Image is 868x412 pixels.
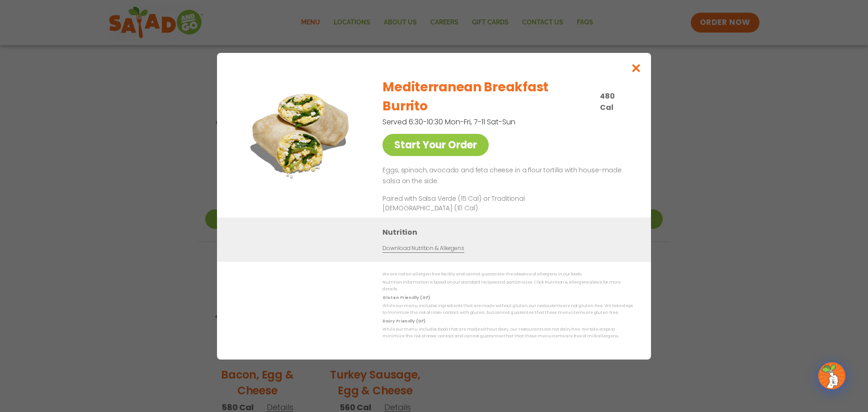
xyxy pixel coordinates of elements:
[382,271,633,278] p: We are not an allergen free facility and cannot guarantee the absence of allergens in our foods.
[382,134,489,156] a: Start Your Order
[600,90,629,113] p: 480 Cal
[382,279,633,293] p: Nutrition information is based on our standard recipes and portion sizes. Click Nutrition & Aller...
[382,165,629,187] p: Eggs, spinach, avocado and feta cheese in a flour tortilla with house-made salsa on the side.
[382,318,425,323] strong: Dairy Friendly (DF)
[382,294,429,300] strong: Gluten Friendly (GF)
[382,326,633,340] p: While our menu includes foods that are made without dairy, our restaurants are not dairy free. We...
[382,303,633,317] p: While our menu includes ingredients that are made without gluten, our restaurants are not gluten ...
[382,194,550,213] p: Paired with Salsa Verde (15 Cal) or Traditional [DEMOGRAPHIC_DATA] (10 Cal)
[382,226,637,237] h3: Nutrition
[382,244,464,252] a: Download Nutrition & Allergens
[819,363,844,388] img: wpChatIcon
[382,116,586,128] p: Served 6:30-10:30 Mon-Fri, 7-11 Sat-Sun
[382,78,594,116] h2: Mediterranean Breakfast Burrito
[622,53,651,83] button: Close modal
[237,71,364,198] img: Featured product photo for Mediterranean Breakfast Burrito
